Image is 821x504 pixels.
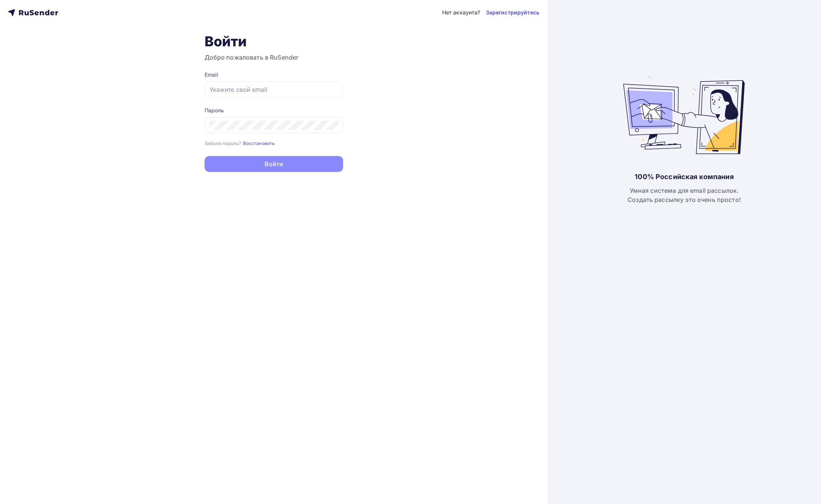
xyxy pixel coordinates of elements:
[442,9,481,16] div: Нет аккаунта?
[205,53,343,62] h3: Добро пожаловать в RuSender
[205,156,343,172] button: Войти
[635,172,733,181] div: 100% Российская компания
[243,140,275,146] a: Восстановить
[243,140,275,146] small: Восстановить
[210,85,338,94] input: Укажите свой email
[205,140,241,146] small: Забыли пароль?
[486,9,539,16] a: Зарегистрируйтесь
[205,71,343,79] div: Email
[205,33,343,50] h1: Войти
[627,186,741,204] div: Умная система для email рассылок. Создать рассылку это очень просто!
[205,107,343,114] div: Пароль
